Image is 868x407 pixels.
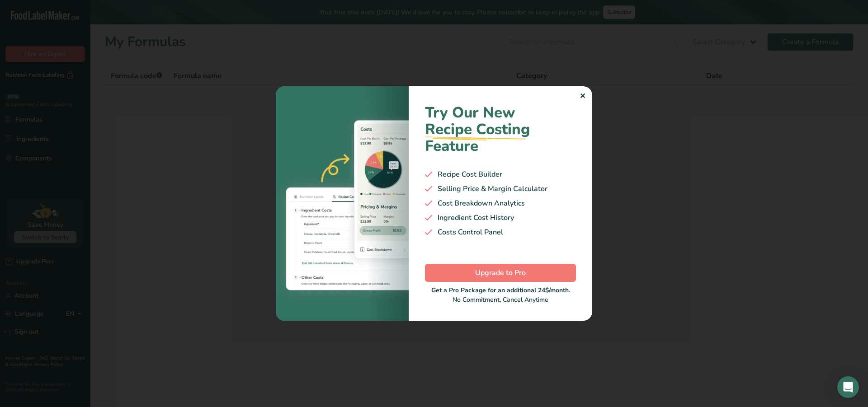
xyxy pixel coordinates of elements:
[425,183,576,194] div: Selling Price & Margin Calculator
[425,104,576,154] h1: Try Our New Feature
[425,227,576,238] div: Costs Control Panel
[425,285,576,304] div: No Commitment, Cancel Anytime
[837,376,859,398] div: Open Intercom Messenger
[580,91,585,102] div: ✕
[425,285,576,295] div: Get a Pro Package for an additional 24$/month.
[425,119,530,140] span: Recipe Costing
[425,169,576,180] div: Recipe Cost Builder
[425,264,576,282] button: Upgrade to Pro
[276,86,409,320] img: costing-image-1.bb94421.webp
[425,212,576,223] div: Ingredient Cost History
[475,267,526,278] span: Upgrade to Pro
[425,198,576,209] div: Cost Breakdown Analytics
